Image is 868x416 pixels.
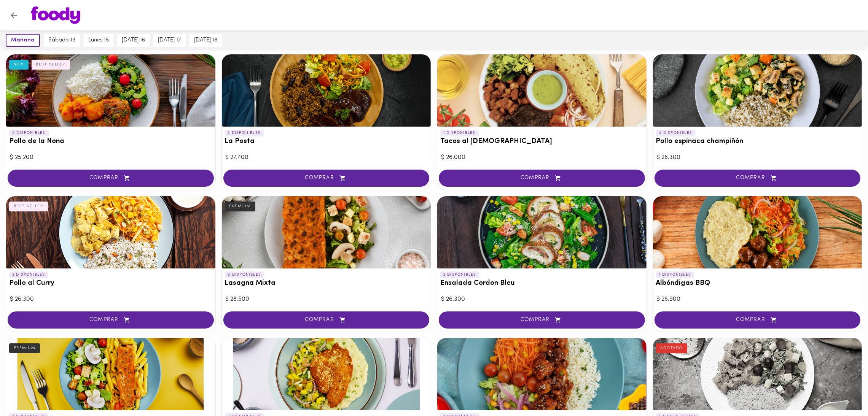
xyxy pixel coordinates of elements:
button: [DATE] 16 [117,34,150,47]
button: COMPRAR [655,311,861,329]
div: BEST SELLER [9,202,48,211]
button: COMPRAR [655,170,861,187]
button: sábado 13 [44,34,80,47]
div: Ensalada Cordon Bleu [437,196,647,268]
p: 4 DISPONIBLES [656,130,696,137]
div: Tacos al Pastor [437,54,647,127]
div: PREMIUM [225,202,256,211]
div: $ 26.000 [441,153,643,162]
div: $ 27.400 [226,153,427,162]
h3: Albóndigas BBQ [656,279,859,287]
p: 9 DISPONIBLES [225,272,264,278]
div: La Posta [222,54,431,127]
p: 2 DISPONIBLES [440,272,479,278]
span: lunes 15 [88,37,109,44]
span: mañana [11,37,35,44]
div: Pollo espinaca champiñón [653,54,862,127]
span: COMPRAR [233,317,420,323]
h3: Ensalada Cordon Bleu [440,279,643,287]
div: $ 26.900 [657,295,858,304]
span: COMPRAR [664,175,851,181]
p: 1 DISPONIBLES [440,130,479,137]
h3: Pollo espinaca champiñón [656,138,859,146]
div: $ 26.300 [441,295,643,304]
span: COMPRAR [17,317,204,323]
button: mañana [6,34,40,47]
span: COMPRAR [448,317,635,323]
div: Albóndigas BBQ [653,196,862,268]
span: COMPRAR [448,175,635,181]
h3: Lasagna Mixta [225,279,428,287]
div: Lasagna Mixta [222,196,431,268]
div: $ 25.200 [10,153,212,162]
div: $ 26.300 [10,295,212,304]
div: Pollo al Curry [6,196,215,268]
div: Pollo Tikka Massala [653,338,862,410]
div: NEW [9,60,29,70]
span: [DATE] 17 [158,37,181,44]
button: COMPRAR [8,170,214,187]
button: COMPRAR [223,311,430,329]
span: sábado 13 [48,37,75,44]
span: COMPRAR [233,175,420,181]
div: AGOTADO [656,343,688,353]
h3: Tacos al [DEMOGRAPHIC_DATA] [440,138,643,146]
div: Salmón toscana [6,338,215,410]
button: COMPRAR [8,311,214,329]
img: logo.png [31,6,80,24]
p: 1 DISPONIBLES [656,272,694,278]
iframe: Messagebird Livechat Widget [824,372,860,408]
h3: Pollo de la Nona [9,138,212,146]
button: COMPRAR [223,170,430,187]
div: Pollo de la Nona [6,54,215,127]
p: 4 DISPONIBLES [9,130,49,137]
span: COMPRAR [664,317,851,323]
button: COMPRAR [439,170,645,187]
button: [DATE] 18 [190,34,222,47]
button: lunes 15 [84,34,113,47]
span: [DATE] 18 [194,37,217,44]
div: $ 28.500 [226,295,427,304]
span: [DATE] 16 [122,37,145,44]
p: 2 DISPONIBLES [225,130,264,137]
button: [DATE] 17 [153,34,186,47]
button: COMPRAR [439,311,645,329]
h3: La Posta [225,138,428,146]
div: PREMIUM [9,343,40,353]
span: COMPRAR [17,175,204,181]
div: Cerdo Agridulce [437,338,647,410]
div: $ 26.300 [657,153,858,162]
div: BEST SELLER [32,60,70,70]
div: Tilapia parmesana [222,338,431,410]
button: Volver [5,6,23,25]
h3: Pollo al Curry [9,279,212,287]
p: 3 DISPONIBLES [9,272,48,278]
